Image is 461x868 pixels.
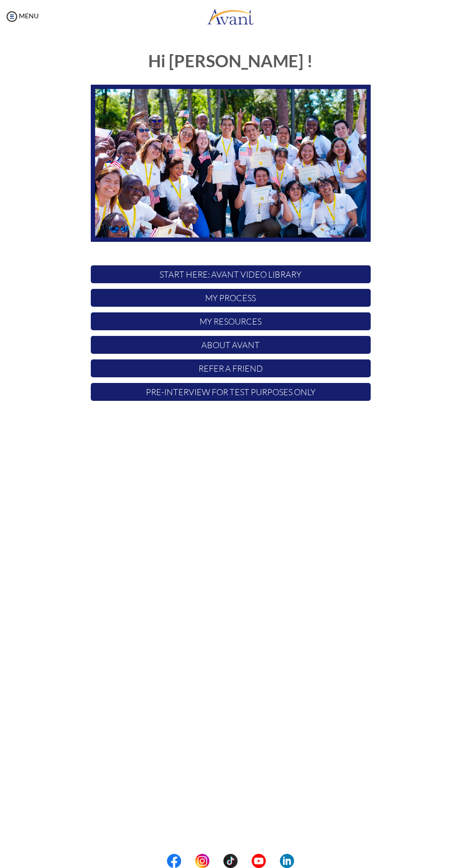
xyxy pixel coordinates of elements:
h1: Hi [PERSON_NAME] ! [91,52,371,71]
img: logo.png [207,2,254,31]
img: tt.png [223,854,238,868]
p: Refer a Friend [91,359,371,377]
img: blank.png [209,854,223,868]
img: blank.png [181,854,195,868]
p: START HERE: Avant Video Library [91,265,371,283]
img: in.png [195,854,209,868]
p: My Resources [91,312,371,330]
p: My Process [91,289,371,307]
img: blank.png [266,854,280,868]
img: HomeScreenImage.png [91,85,371,242]
img: yt.png [252,854,266,868]
p: About Avant [91,336,371,354]
img: icon-menu.png [5,9,19,24]
img: li.png [280,854,294,868]
a: MENU [5,12,39,20]
p: Pre-Interview for test purposes only [91,383,371,401]
img: fb.png [167,854,181,868]
img: blank.png [238,854,252,868]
